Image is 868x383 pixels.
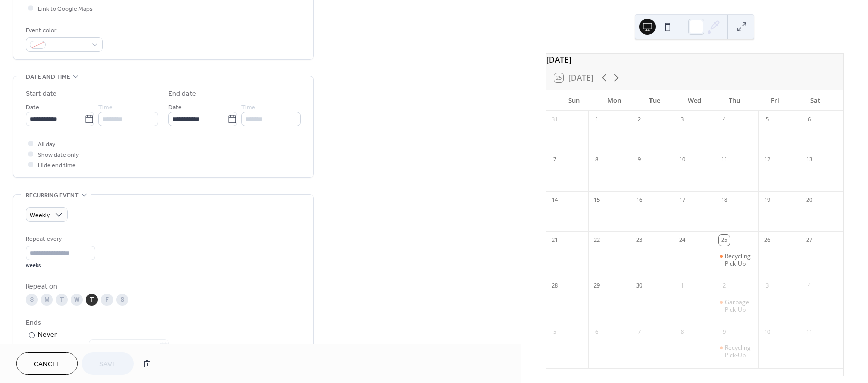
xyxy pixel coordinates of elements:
div: 4 [804,280,815,292]
div: Sat [795,90,835,111]
div: 30 [634,280,645,292]
div: Date [38,342,169,354]
div: 8 [677,326,688,337]
div: 7 [634,326,645,337]
div: 13 [804,154,815,165]
div: 16 [634,195,645,206]
div: Thu [715,90,755,111]
span: All day [38,139,55,150]
div: weeks [26,262,95,269]
div: 18 [719,195,730,206]
div: Tue [634,90,675,111]
div: 7 [549,154,560,165]
div: S [26,294,38,306]
div: Ends [26,318,299,328]
div: 12 [762,154,773,165]
div: 25 [719,235,730,246]
div: 5 [549,326,560,337]
span: Time [98,102,113,113]
div: Recycling Pick-Up [716,252,758,268]
div: 23 [634,235,645,246]
div: Event color [26,25,101,36]
div: [DATE] [546,54,843,66]
span: Weekly [30,210,50,221]
div: 9 [719,326,730,337]
div: S [116,294,128,306]
div: W [71,294,83,306]
div: Never [38,330,57,340]
div: T [56,294,68,306]
span: Date and time [26,72,70,82]
div: Recycling Pick-Up [725,344,754,359]
div: 15 [591,195,602,206]
div: Start date [26,89,57,100]
div: T [86,294,98,306]
span: Date [168,102,182,113]
div: 8 [591,154,602,165]
div: 2 [719,280,730,292]
div: 27 [804,235,815,246]
div: 11 [804,326,815,337]
span: Link to Google Maps [38,4,93,14]
span: Hide end time [38,160,76,171]
div: 6 [591,326,602,337]
div: Sun [554,90,594,111]
div: 29 [591,280,602,292]
div: 22 [591,235,602,246]
div: 11 [719,154,730,165]
div: Garbage Pick-Up [725,298,754,314]
div: 28 [549,280,560,292]
button: Cancel [16,352,78,375]
div: 10 [677,154,688,165]
span: Time [241,102,255,113]
div: Recycling Pick-Up [725,252,754,268]
div: Fri [755,90,795,111]
span: Cancel [34,359,60,370]
div: 24 [677,235,688,246]
div: 20 [804,195,815,206]
div: 26 [762,235,773,246]
div: Mon [594,90,634,111]
div: Repeat on [26,281,299,292]
span: Date [26,102,39,113]
div: M [41,294,53,306]
div: 10 [762,326,773,337]
div: 6 [804,114,815,125]
div: 31 [549,114,560,125]
div: Garbage Pick-Up [716,298,758,314]
div: 19 [762,195,773,206]
div: Wed [675,90,715,111]
div: 2 [634,114,645,125]
div: Repeat every [26,234,93,244]
div: F [101,294,113,306]
div: 17 [677,195,688,206]
div: 5 [762,114,773,125]
div: 21 [549,235,560,246]
div: 14 [549,195,560,206]
span: Recurring event [26,190,79,201]
div: Recycling Pick-Up [716,344,758,359]
div: 9 [634,154,645,165]
div: 1 [591,114,602,125]
span: Show date only [38,150,79,160]
div: 1 [677,280,688,292]
div: 3 [762,280,773,292]
div: End date [168,89,196,100]
div: 4 [719,114,730,125]
div: 3 [677,114,688,125]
